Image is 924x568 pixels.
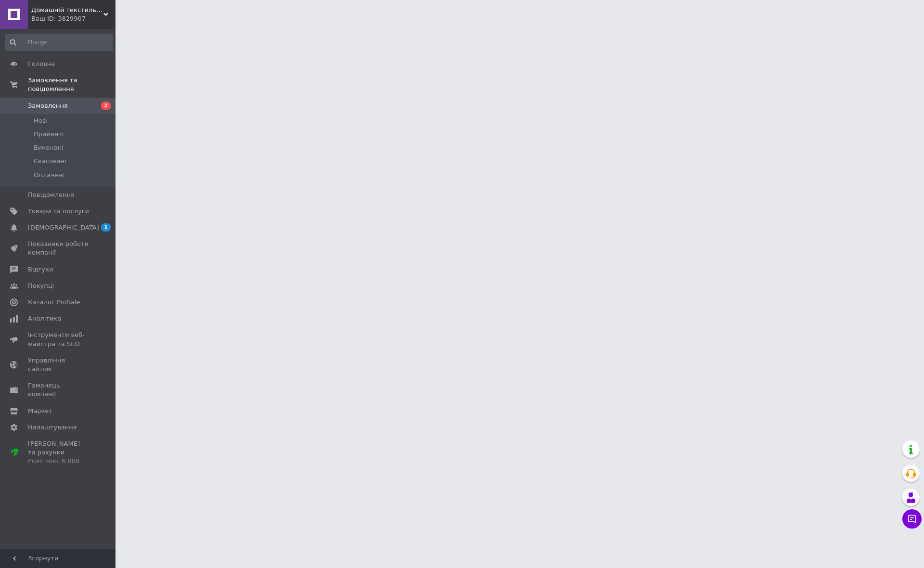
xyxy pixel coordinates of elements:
[28,76,115,93] span: Замовлення та повідомлення
[28,282,54,290] span: Покупці
[28,223,99,232] span: [DEMOGRAPHIC_DATA]
[28,240,89,257] span: Показники роботи компанії
[34,171,64,180] span: Оплачені
[28,331,89,348] span: Інструменти веб-майстра та SEO
[28,191,75,199] span: Повідомлення
[34,116,48,125] span: Нові
[28,423,77,432] span: Налаштування
[101,223,111,232] span: 1
[28,60,55,68] span: Головна
[28,407,52,415] span: Маркет
[28,439,89,466] span: [PERSON_NAME] та рахунки
[31,6,103,14] span: Домашній текстиль UA
[31,14,115,23] div: Ваш ID: 3829907
[28,381,89,399] span: Гаманець компанії
[28,102,68,110] span: Замовлення
[28,207,89,216] span: Товари та послуги
[28,457,89,465] div: Prom мікс 6 000
[28,265,53,274] span: Відгуки
[5,34,113,51] input: Пошук
[34,130,64,139] span: Прийняті
[101,102,111,110] span: 2
[902,509,922,529] button: Чат з покупцем
[28,356,89,374] span: Управління сайтом
[28,298,80,307] span: Каталог ProSale
[34,157,66,166] span: Скасовані
[28,314,61,323] span: Аналітика
[34,143,64,152] span: Виконані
